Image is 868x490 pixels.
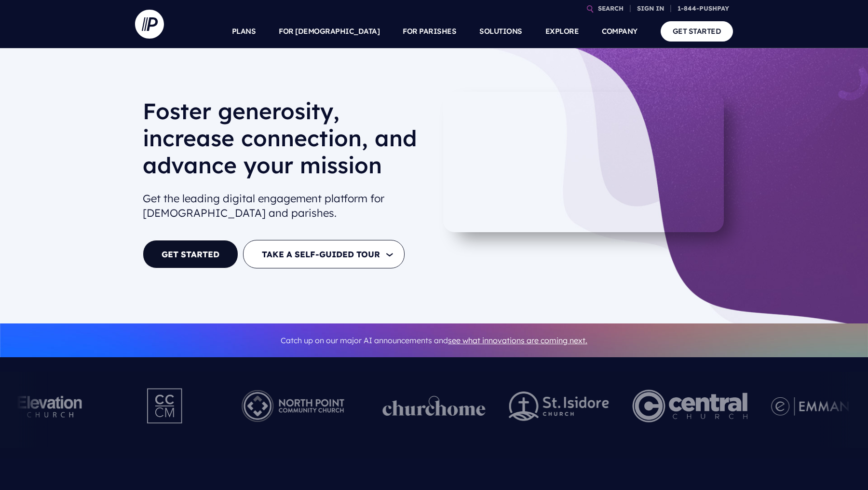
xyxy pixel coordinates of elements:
a: GET STARTED [143,240,238,268]
button: TAKE A SELF-GUIDED TOUR [243,240,405,268]
img: pp_logos_2 [509,392,609,421]
a: SOLUTIONS [479,14,522,48]
a: FOR [DEMOGRAPHIC_DATA] [279,14,380,48]
a: FOR PARISHES [403,14,456,48]
img: Pushpay_Logo__CCM [127,379,203,433]
a: PLANS [232,14,256,48]
a: see what innovations are coming next. [448,336,587,345]
img: Central Church Henderson NV [632,379,747,433]
img: Pushpay_Logo__NorthPoint [227,379,359,433]
a: EXPLORE [545,14,579,48]
img: pp_logos_1 [382,396,486,416]
a: GET STARTED [661,21,733,41]
p: Catch up on our major AI announcements and [143,330,725,351]
h1: Foster generosity, increase connection, and advance your mission [143,98,426,186]
a: COMPANY [602,14,637,48]
h2: Get the leading digital engagement platform for [DEMOGRAPHIC_DATA] and parishes. [143,187,426,225]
